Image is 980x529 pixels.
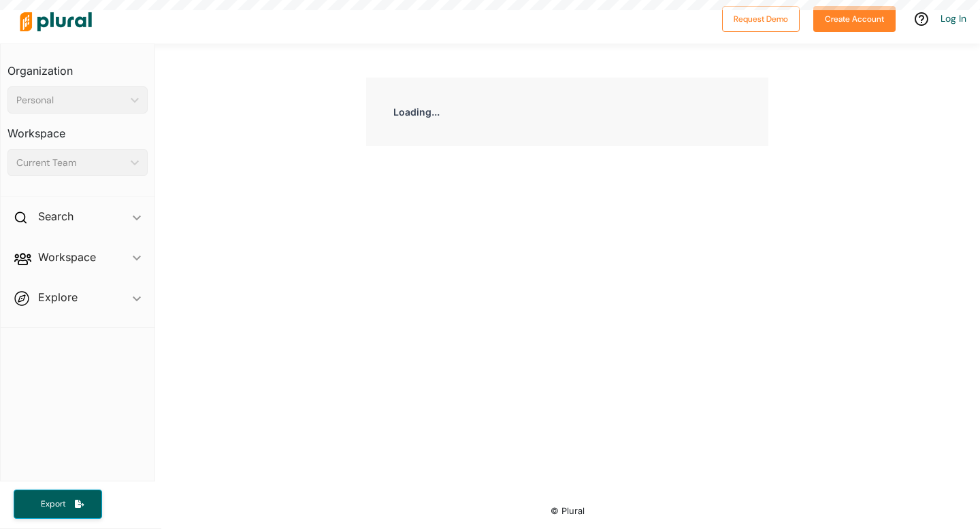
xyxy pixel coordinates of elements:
a: Log In [941,12,966,24]
span: Export [31,498,75,510]
div: Loading... [366,78,768,146]
button: Create Account [813,6,896,32]
a: Request Demo [722,11,800,25]
button: Request Demo [722,6,800,32]
a: Create Account [813,11,896,25]
div: Current Team [16,156,125,170]
div: Personal [16,93,125,107]
h2: Search [38,209,73,224]
small: © Plural [551,506,585,516]
h3: Organization [7,51,148,81]
button: Export [14,490,102,519]
h3: Workspace [7,114,148,143]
